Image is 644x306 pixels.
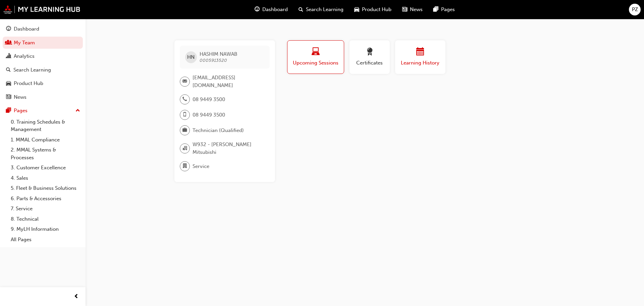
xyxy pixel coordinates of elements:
[428,3,460,16] a: pages-iconPages
[3,21,83,104] button: DashboardMy TeamAnalyticsSearch LearningProduct HubNews
[299,5,303,14] span: search-icon
[13,66,51,74] div: Search Learning
[6,26,11,32] span: guage-icon
[193,163,209,170] span: Service
[3,104,83,117] button: Pages
[8,214,83,224] a: 8. Technical
[6,53,11,59] span: chart-icon
[629,4,641,15] button: PZ
[74,293,79,301] span: prev-icon
[3,37,83,49] a: My Team
[8,183,83,193] a: 5. Fleet & Business Solutions
[355,59,385,67] span: Certificates
[182,77,187,86] span: email-icon
[400,59,440,67] span: Learning History
[6,81,11,87] span: car-icon
[8,163,83,173] a: 3. Customer Excellence
[416,48,424,57] span: calendar-icon
[193,127,244,134] span: Technician (Qualified)
[433,5,438,14] span: pages-icon
[3,91,83,103] a: News
[362,6,391,13] span: Product Hub
[8,145,83,163] a: 2. MMAL Systems & Processes
[402,5,407,14] span: news-icon
[182,126,187,135] span: briefcase-icon
[6,108,11,114] span: pages-icon
[3,64,83,76] a: Search Learning
[306,6,343,13] span: Search Learning
[182,111,187,119] span: mobile-icon
[3,5,80,14] img: mmal
[200,57,227,63] span: 0005913520
[350,40,390,74] button: Certificates
[193,111,225,119] span: 08 9449 3500
[8,193,83,204] a: 6. Parts & Accessories
[312,48,320,57] span: laptop-icon
[193,141,264,156] span: W932 - [PERSON_NAME] Mitsubishi
[8,135,83,145] a: 1. MMAL Compliance
[632,6,638,13] span: PZ
[293,3,349,16] a: search-iconSearch Learning
[14,80,43,87] div: Product Hub
[193,74,264,89] span: [EMAIL_ADDRESS][DOMAIN_NAME]
[410,6,423,13] span: News
[354,5,359,14] span: car-icon
[14,107,28,115] div: Pages
[182,144,187,153] span: organisation-icon
[3,50,83,62] a: Analytics
[14,25,39,33] div: Dashboard
[6,67,11,73] span: search-icon
[6,40,11,46] span: people-icon
[397,3,428,16] a: news-iconNews
[75,106,80,115] span: up-icon
[8,173,83,183] a: 4. Sales
[8,204,83,214] a: 7. Service
[366,48,374,57] span: award-icon
[292,59,339,67] span: Upcoming Sessions
[3,77,83,90] a: Product Hub
[441,6,455,13] span: Pages
[182,95,187,104] span: phone-icon
[182,162,187,171] span: department-icon
[287,40,344,74] button: Upcoming Sessions
[6,94,11,100] span: news-icon
[187,53,195,61] span: HN
[14,93,26,101] div: News
[249,3,293,16] a: guage-iconDashboard
[255,5,260,14] span: guage-icon
[395,40,445,74] button: Learning History
[8,117,83,135] a: 0. Training Schedules & Management
[8,224,83,234] a: 9. MyLH Information
[14,52,35,60] div: Analytics
[193,96,225,103] span: 08 9449 3500
[349,3,397,16] a: car-iconProduct Hub
[8,234,83,245] a: All Pages
[3,23,83,35] a: Dashboard
[200,51,237,57] span: HASHIM NAWAB
[262,6,288,13] span: Dashboard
